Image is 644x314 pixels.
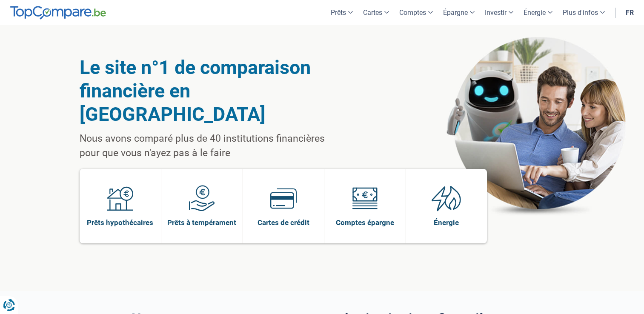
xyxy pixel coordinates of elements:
[243,169,324,243] a: Cartes de crédit Cartes de crédit
[80,56,346,126] h1: Le site n°1 de comparaison financière en [GEOGRAPHIC_DATA]
[80,169,161,243] a: Prêts hypothécaires Prêts hypothécaires
[406,169,487,243] a: Énergie Énergie
[87,218,153,227] span: Prêts hypothécaires
[10,6,106,20] img: TopCompare
[167,218,236,227] span: Prêts à tempérament
[352,185,378,211] img: Comptes épargne
[107,185,133,211] img: Prêts hypothécaires
[324,169,406,243] a: Comptes épargne Comptes épargne
[80,131,346,160] p: Nous avons comparé plus de 40 institutions financières pour que vous n'ayez pas à le faire
[434,218,459,227] span: Énergie
[161,169,243,243] a: Prêts à tempérament Prêts à tempérament
[270,185,297,211] img: Cartes de crédit
[432,185,461,211] img: Énergie
[189,185,215,211] img: Prêts à tempérament
[258,218,309,227] span: Cartes de crédit
[336,218,394,227] span: Comptes épargne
